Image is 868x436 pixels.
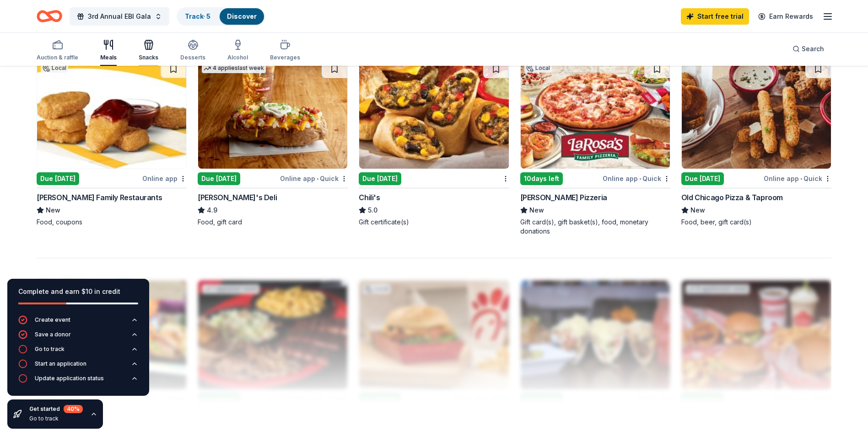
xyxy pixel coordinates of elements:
[207,205,217,216] span: 4.9
[198,172,240,185] div: Due [DATE]
[681,192,783,203] div: Old Chicago Pizza & Taproom
[529,205,544,216] span: New
[18,359,138,374] button: Start an application
[681,8,749,25] a: Start free trial
[317,175,318,182] span: •
[802,43,824,54] span: Search
[227,54,248,61] div: Alcohol
[18,286,138,297] div: Complete and earn $10 in credit
[202,64,266,73] div: 4 applies last week
[753,8,819,25] a: Earn Rewards
[18,345,138,359] button: Go to track
[29,415,83,422] div: Go to track
[198,218,348,227] div: Food, gift card
[521,60,670,169] img: Image for LaRosa's Pizzeria
[198,192,277,203] div: [PERSON_NAME]'s Deli
[37,36,78,66] button: Auction & raffle
[270,54,300,61] div: Beverages
[35,346,65,353] div: Go to track
[37,5,62,27] a: Home
[227,12,257,20] a: Discover
[603,173,670,184] div: Online app Quick
[35,316,70,324] div: Create event
[139,36,158,66] button: Snacks
[64,405,83,413] div: 40 %
[37,192,162,203] div: [PERSON_NAME] Family Restaurants
[524,64,552,73] div: Local
[359,192,380,203] div: Chili's
[520,218,670,236] div: Gift card(s), gift basket(s), food, monetary donations
[359,59,509,227] a: Image for Chili'sDue [DATE]Chili's5.0Gift certificate(s)
[100,54,117,61] div: Meals
[29,405,83,413] div: Get started
[280,173,348,184] div: Online app Quick
[359,60,508,169] img: Image for Chili's
[177,7,265,26] button: Track· 5Discover
[142,173,187,184] div: Online app
[180,54,205,61] div: Desserts
[198,60,347,169] img: Image for Jason's Deli
[37,59,187,227] a: Image for Kilroy Family RestaurantsLocalDue [DATE]Online app[PERSON_NAME] Family RestaurantsNewFo...
[359,218,509,227] div: Gift certificate(s)
[37,218,187,227] div: Food, coupons
[785,40,831,58] button: Search
[520,192,607,203] div: [PERSON_NAME] Pizzeria
[639,175,641,182] span: •
[41,64,68,73] div: Local
[520,59,670,236] a: Image for LaRosa's Pizzeria Local10days leftOnline app•Quick[PERSON_NAME] PizzeriaNewGift card(s)...
[764,173,831,184] div: Online app Quick
[70,7,169,26] button: 3rd Annual EBI Gala
[18,374,138,388] button: Update application status
[35,331,71,338] div: Save a donor
[800,175,802,182] span: •
[46,205,60,216] span: New
[690,205,705,216] span: New
[18,330,138,345] button: Save a donor
[681,172,724,185] div: Due [DATE]
[180,36,205,66] button: Desserts
[18,315,138,330] button: Create event
[35,360,86,367] div: Start an application
[682,60,831,169] img: Image for Old Chicago Pizza & Taproom
[681,218,831,227] div: Food, beer, gift card(s)
[88,11,151,22] span: 3rd Annual EBI Gala
[681,59,831,227] a: Image for Old Chicago Pizza & TaproomDue [DATE]Online app•QuickOld Chicago Pizza & TaproomNewFood...
[37,172,79,185] div: Due [DATE]
[368,205,377,216] span: 5.0
[139,54,158,61] div: Snacks
[520,172,563,185] div: 10 days left
[359,172,401,185] div: Due [DATE]
[37,60,186,169] img: Image for Kilroy Family Restaurants
[100,36,117,66] button: Meals
[185,12,210,20] a: Track· 5
[270,36,300,66] button: Beverages
[198,59,348,227] a: Image for Jason's Deli4 applieslast weekDue [DATE]Online app•Quick[PERSON_NAME]'s Deli4.9Food, gi...
[37,54,78,61] div: Auction & raffle
[227,36,248,66] button: Alcohol
[35,375,104,382] div: Update application status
